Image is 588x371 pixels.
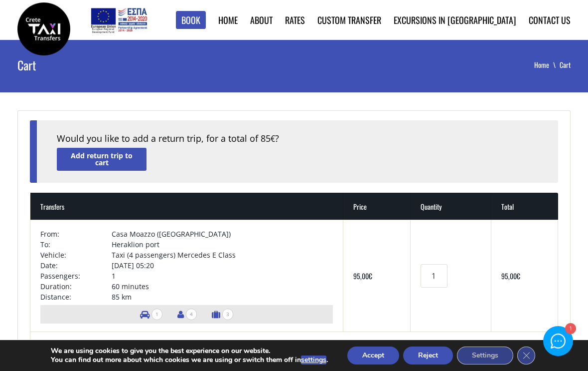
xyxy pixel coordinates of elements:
[112,250,333,260] td: Taxi (4 passengers) Mercedes E Class
[517,271,520,281] span: €
[112,271,333,281] td: 1
[57,132,538,145] div: Would you like to add a return trip, for a total of 85 ?
[271,133,275,144] span: €
[411,193,491,220] th: Quantity
[353,271,372,281] bdi: 95,00
[40,260,112,271] td: Date:
[218,13,238,26] a: Home
[343,193,410,220] th: Price
[112,239,333,250] td: Heraklion port
[112,229,333,239] td: Casa Moazzo ([GEOGRAPHIC_DATA])
[51,347,328,356] p: We are using cookies to give you the best experience on our website.
[186,309,197,320] span: 4
[151,309,162,320] span: 1
[394,13,516,26] a: Excursions in [GEOGRAPHIC_DATA]
[301,356,326,365] button: settings
[517,347,535,365] button: Close GDPR Cookie Banner
[57,148,147,170] a: Add return trip to cart
[40,250,112,260] td: Vehicle:
[529,13,571,26] a: Contact us
[17,40,203,90] h1: Cart
[30,193,343,220] th: Transfers
[51,356,328,365] p: You can find out more about which cookies we are using or switch them off in .
[421,264,447,288] input: Transfers quantity
[285,13,305,26] a: Rates
[172,305,202,324] li: Number of passengers
[17,2,70,55] img: Crete Taxi Transfers | Crete Taxi Transfers Cart | Crete Taxi Transfers
[457,347,513,365] button: Settings
[17,22,70,33] a: Crete Taxi Transfers | Crete Taxi Transfers Cart | Crete Taxi Transfers
[560,60,571,70] li: Cart
[207,305,238,324] li: Number of luggage items
[135,305,167,324] li: Number of vehicles
[501,271,520,281] bdi: 95,00
[317,13,381,26] a: Custom Transfer
[112,292,333,302] td: 85 km
[40,292,112,302] td: Distance:
[40,271,112,281] td: Passengers:
[347,347,399,365] button: Accept
[222,309,233,320] span: 3
[369,271,372,281] span: €
[534,59,560,70] a: Home
[176,11,206,29] a: Book
[250,13,273,26] a: About
[40,281,112,292] td: Duration:
[40,229,112,239] td: From:
[403,347,453,365] button: Reject
[491,193,558,220] th: Total
[40,239,112,250] td: To:
[565,324,575,335] div: 1
[89,5,148,35] img: e-bannersEUERDF180X90.jpg
[112,260,333,271] td: [DATE] 05:20
[112,281,333,292] td: 60 minutes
